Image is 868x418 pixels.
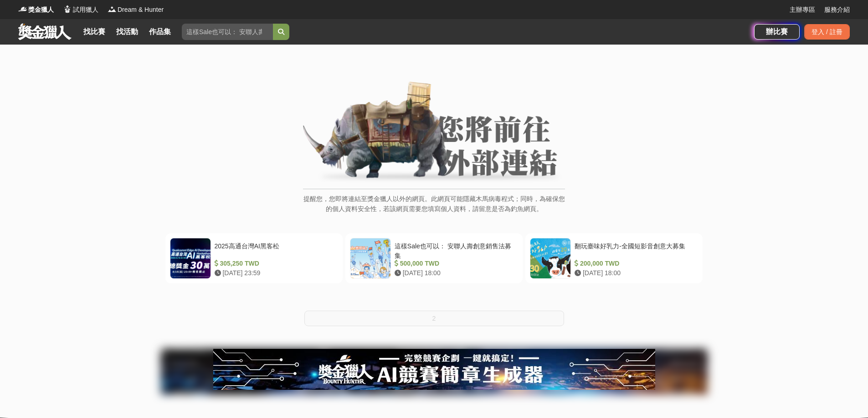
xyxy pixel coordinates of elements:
[575,268,694,278] div: [DATE] 18:00
[145,25,175,38] a: 作品集
[215,268,334,278] div: [DATE] 23:59
[215,259,334,268] div: 305,250 TWD
[575,259,694,268] div: 200,000 TWD
[80,25,109,38] a: 找比賽
[215,242,334,259] div: 2025高通台灣AI黑客松
[28,5,54,15] span: 獎金獵人
[303,194,565,223] p: 提醒您，您即將連結至獎金獵人以外的網頁。此網頁可能隱藏木馬病毒程式；同時，為確保您的個人資料安全性，若該網頁需要您填寫個人資料，請留意是否為釣魚網頁。
[165,233,343,283] a: 2025高通台灣AI黑客松 305,250 TWD [DATE] 23:59
[790,5,815,15] a: 主辦專區
[108,5,164,15] a: LogoDream & Hunter
[754,24,800,40] a: 辦比賽
[113,25,142,38] a: 找活動
[73,5,98,15] span: 試用獵人
[303,81,565,184] img: External Link Banner
[395,268,514,278] div: [DATE] 18:00
[525,233,703,283] a: 翻玩臺味好乳力-全國短影音創意大募集 200,000 TWD [DATE] 18:00
[63,5,98,15] a: Logo試用獵人
[395,259,514,268] div: 500,000 TWD
[575,242,694,259] div: 翻玩臺味好乳力-全國短影音創意大募集
[395,242,514,259] div: 這樣Sale也可以： 安聯人壽創意銷售法募集
[345,233,523,283] a: 這樣Sale也可以： 安聯人壽創意銷售法募集 500,000 TWD [DATE] 18:00
[18,5,27,14] img: Logo
[118,5,164,15] span: Dream & Hunter
[182,24,273,40] input: 這樣Sale也可以： 安聯人壽創意銷售法募集
[804,24,850,40] div: 登入 / 註冊
[213,349,655,390] img: e66c81bb-b616-479f-8cf1-2a61d99b1888.jpg
[18,5,54,15] a: Logo獎金獵人
[108,5,117,14] img: Logo
[824,5,850,15] a: 服務介紹
[304,311,564,326] button: 2
[63,5,72,14] img: Logo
